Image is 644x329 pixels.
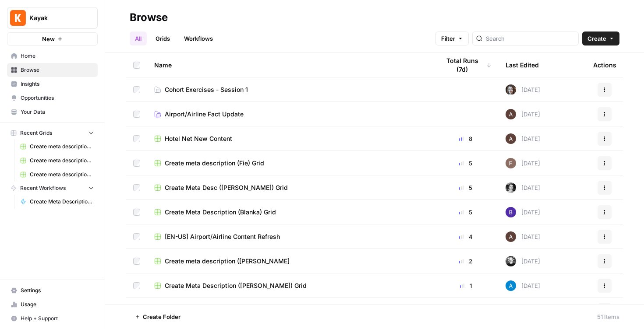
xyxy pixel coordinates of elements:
[506,182,516,193] img: 4vx69xode0b6rvenq8fzgxnr47hp
[506,84,516,95] img: rz7p8tmnmqi1pt4pno23fskyt2v8
[440,53,492,77] div: Total Runs (7d)
[440,134,492,143] div: 8
[165,159,264,168] span: Create meta description (Fie) Grid
[506,182,540,193] div: [DATE]
[506,256,540,266] div: [DATE]
[16,195,98,209] a: Create Meta Description - [PERSON_NAME]
[440,281,492,290] div: 1
[7,7,98,29] button: Workspace: Kayak
[30,171,94,178] span: Create meta description [Ola] Grid
[130,310,186,324] button: Create Folder
[7,49,98,63] a: Home
[506,158,540,168] div: [DATE]
[440,232,492,241] div: 4
[506,53,539,77] div: Last Edited
[154,134,426,143] a: Hotel Net New Content
[21,52,94,60] span: Home
[506,231,516,242] img: wtbmvrjo3qvncyiyitl6zoukl9gz
[10,10,26,26] img: Kayak Logo
[154,232,426,241] a: [EN-US] Airport/Airline Content Refresh
[587,34,606,43] span: Create
[150,31,175,45] a: Grids
[179,31,218,45] a: Workflows
[20,184,66,192] span: Recent Workflows
[506,133,516,144] img: wtbmvrjo3qvncyiyitl6zoukl9gz
[143,312,180,321] span: Create Folder
[165,232,280,241] span: [EN-US] Airport/Airline Content Refresh
[21,301,94,308] span: Usage
[7,311,98,325] button: Help + Support
[21,66,94,74] span: Browse
[16,140,98,154] a: Create meta description [Ola] Grid (2)
[506,158,516,168] img: tctyxljblf40chzqxflm8vgl4vpd
[506,231,540,242] div: [DATE]
[20,129,52,137] span: Recent Grids
[593,53,616,77] div: Actions
[130,10,168,24] div: Browse
[440,183,492,192] div: 5
[486,34,575,43] input: Search
[165,183,288,192] span: Create Meta Desc ([PERSON_NAME]) Grid
[7,297,98,311] a: Usage
[597,312,619,321] div: 51 Items
[506,207,516,217] img: jvddonxhcv6d8mdj523g41zi7sv7
[154,183,426,192] a: Create Meta Desc ([PERSON_NAME]) Grid
[440,257,492,266] div: 2
[7,126,98,140] button: Recent Grids
[435,31,469,45] button: Filter
[21,287,94,294] span: Settings
[7,91,98,105] a: Opportunities
[7,32,98,45] button: New
[506,280,516,291] img: o3cqybgnmipr355j8nz4zpq1mc6x
[21,80,94,88] span: Insights
[7,105,98,119] a: Your Data
[506,109,540,119] div: [DATE]
[21,94,94,102] span: Opportunities
[7,77,98,91] a: Insights
[7,63,98,77] a: Browse
[440,208,492,217] div: 5
[30,198,94,206] span: Create Meta Description - [PERSON_NAME]
[7,283,98,297] a: Settings
[154,257,426,266] a: Create meta description ([PERSON_NAME]
[29,14,82,22] span: Kayak
[506,109,516,119] img: wtbmvrjo3qvncyiyitl6zoukl9gz
[440,159,492,168] div: 5
[154,159,426,168] a: Create meta description (Fie) Grid
[506,84,540,95] div: [DATE]
[154,53,426,77] div: Name
[42,35,55,43] span: New
[130,31,147,45] a: All
[582,31,619,45] button: Create
[16,154,98,168] a: Create meta description [Ola] Grid (1)
[154,281,426,290] a: Create Meta Description ([PERSON_NAME]) Grid
[506,256,516,266] img: a2eqamhmdthocwmr1l2lqiqck0lu
[165,281,307,290] span: Create Meta Description ([PERSON_NAME]) Grid
[21,108,94,116] span: Your Data
[165,208,276,217] span: Create Meta Description (Blanka) Grid
[441,34,455,43] span: Filter
[506,280,540,291] div: [DATE]
[165,85,248,94] span: Cohort Exercises - Session 1
[165,110,244,119] span: Airport/Airline Fact Update
[165,134,232,143] span: Hotel Net New Content
[154,208,426,217] a: Create Meta Description (Blanka) Grid
[30,157,94,164] span: Create meta description [Ola] Grid (1)
[165,257,290,266] span: Create meta description ([PERSON_NAME]
[7,182,98,195] button: Recent Workflows
[506,207,540,217] div: [DATE]
[16,168,98,182] a: Create meta description [Ola] Grid
[21,315,94,322] span: Help + Support
[506,133,540,144] div: [DATE]
[154,85,426,94] a: Cohort Exercises - Session 1
[30,143,94,150] span: Create meta description [Ola] Grid (2)
[154,110,426,119] a: Airport/Airline Fact Update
